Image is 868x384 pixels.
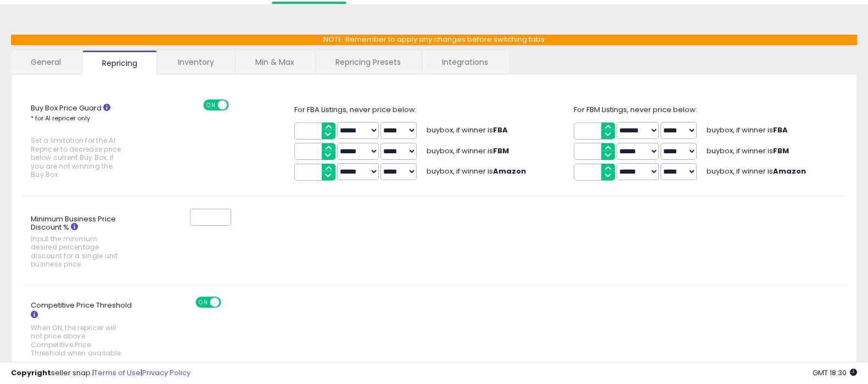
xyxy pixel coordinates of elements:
label: Competitive Price Threshold [23,297,146,363]
a: Repricing [82,51,157,75]
span: ON [204,100,218,109]
span: buybox, if winner is [427,166,526,176]
span: buybox, if winner is [427,125,508,135]
small: * for AI repricer only [31,114,90,123]
label: Minimum Business Price Discount % [23,211,146,274]
a: Repricing Presets [316,51,421,74]
span: Set a limitation for the AI Repricer to decrease price below current Buy Box, if you are not winn... [31,136,122,179]
a: Integrations [422,51,508,74]
b: FBM [773,146,789,156]
a: Min & Max [236,51,314,74]
span: Input the minimum desired percentage discount for a single unit business price. [31,235,122,269]
b: FBA [773,125,788,135]
b: FBA [493,125,508,135]
a: General [11,51,81,74]
a: Inventory [158,51,234,74]
div: seller snap | | [11,368,191,379]
b: Amazon [493,166,526,176]
span: OFF [227,100,244,109]
strong: Copyright [11,368,51,378]
span: buybox, if winner is [427,146,509,156]
span: OFF [220,297,237,307]
b: Amazon [773,166,806,176]
a: Terms of Use [94,368,141,378]
span: For FBM Listings, never price below: [574,104,697,115]
span: For FBA Listings, never price below: [294,104,417,115]
span: When ON, the repricer will not price above Competitive Price Threshold when available [31,324,122,358]
b: FBM [493,146,509,156]
p: NOTE: Remember to apply any changes before switching tabs [11,35,857,45]
span: 2025-08-11 18:30 GMT [813,368,857,378]
span: ON [197,297,210,307]
label: Buy Box Price Guard [23,99,146,185]
span: buybox, if winner is [707,146,789,156]
span: buybox, if winner is [707,125,788,135]
a: Privacy Policy [142,368,191,378]
span: buybox, if winner is [707,166,806,176]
